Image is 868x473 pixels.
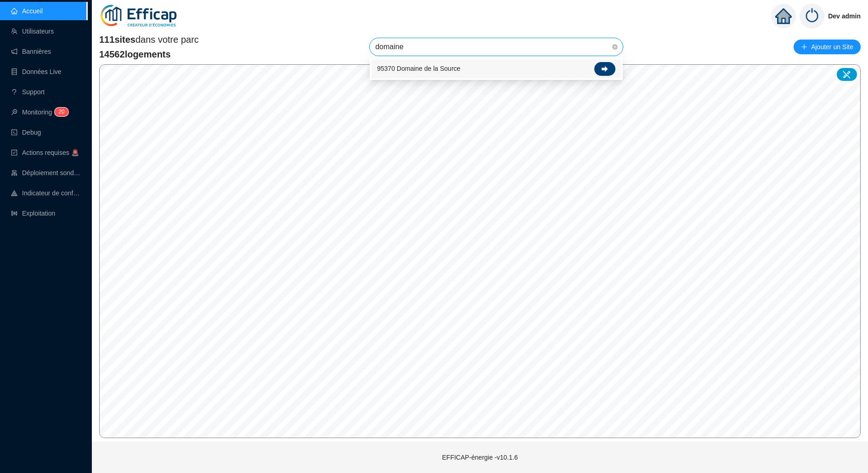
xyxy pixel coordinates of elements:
span: close-circle [612,44,618,50]
span: 95370 Domaine de la Source [377,64,460,74]
a: monitorMonitoring20 [11,108,66,116]
span: check-square [11,149,17,156]
canvas: Map [100,65,861,438]
span: 0 [62,108,65,115]
a: heat-mapIndicateur de confort [11,189,81,197]
span: 111 sites [99,34,135,45]
span: home [775,8,792,24]
span: 14562 logements [99,48,199,61]
span: plus [801,44,807,50]
div: 95370 Domaine de la Source [372,59,621,78]
span: dans votre parc [99,33,199,46]
a: databaseDonnées Live [11,68,62,75]
a: teamUtilisateurs [11,28,54,35]
a: codeDebug [11,129,41,136]
span: Actions requises 🚨 [22,149,79,156]
span: Ajouter un Site [811,40,853,53]
span: Dev admin [828,1,861,31]
a: questionSupport [11,88,45,96]
a: slidersExploitation [11,210,55,217]
span: EFFICAP-énergie - v10.1.6 [442,454,518,461]
button: Ajouter un Site [794,40,861,54]
a: homeAccueil [11,7,43,15]
span: 2 [58,108,62,115]
a: clusterDéploiement sondes [11,169,81,177]
img: power [800,4,824,28]
a: notificationBannières [11,48,51,55]
sup: 20 [55,108,68,116]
